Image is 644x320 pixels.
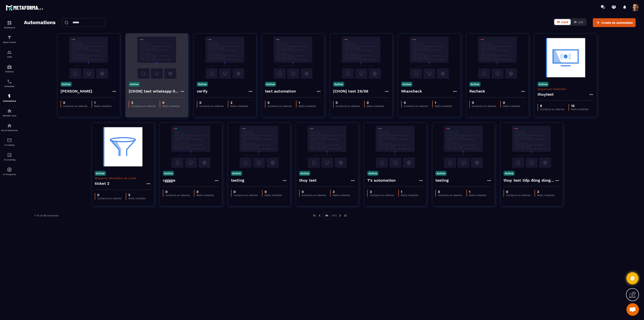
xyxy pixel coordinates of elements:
[537,190,554,194] p: 3
[197,88,208,94] h4: verify
[506,190,530,194] p: 0
[63,105,87,108] p: Contacts en attente
[230,105,248,108] p: Mails installés
[469,82,480,87] p: Active
[165,194,190,197] p: Contacts en attente
[24,18,56,27] h2: Automations
[1,47,18,61] a: formationformationCRM
[163,126,219,168] img: automation-background
[197,37,253,79] img: automation-background
[162,105,180,108] p: Mails installés
[302,190,326,194] p: 0
[435,177,449,183] h4: testing
[540,108,564,111] p: Contacts en attente
[370,190,394,194] p: 3
[332,214,337,217] p: of 5
[333,82,344,87] p: Active
[1,56,18,58] p: CRM
[1,91,18,105] a: automationsautomationsAutomations
[469,37,526,79] img: automation-background
[367,101,384,105] p: 0
[401,82,412,87] p: Active
[469,190,486,194] p: 1
[506,194,530,197] p: Contacts en attente
[333,88,368,94] h4: [CHON] test 26/06
[95,171,106,176] p: Active
[503,101,520,105] p: 0
[1,26,18,29] p: Dashboard
[469,88,485,94] h4: Recheck
[578,20,583,24] span: List
[7,64,12,69] img: automations
[7,35,12,40] img: formation
[231,126,287,168] img: automation-background
[265,82,276,87] p: Active
[234,190,258,194] p: 0
[504,171,515,176] p: Active
[129,82,140,87] p: Active
[336,101,360,105] p: 0
[333,194,350,197] p: Mails installés
[95,177,151,180] p: Séquence Génération de Leads
[267,101,292,105] p: 0
[1,41,18,43] p: Sales Funnel
[95,126,151,168] img: automation-background
[131,101,156,105] p: 3
[265,190,282,194] p: 0
[469,194,486,197] p: Mails installés
[435,126,492,168] img: automation-background
[63,101,87,105] p: 0
[61,88,92,94] h4: [PERSON_NAME]
[435,105,452,108] p: Mails installés
[196,190,214,194] p: 0
[554,19,571,25] button: Card
[231,171,242,176] p: Active
[538,87,594,91] p: Séquences Webinaire
[323,212,330,220] p: 01
[472,101,496,105] p: 0
[1,100,18,102] p: Automations
[95,181,110,186] h4: ticket 2
[265,37,321,79] img: automation-background
[61,37,117,79] img: automation-background
[97,197,122,200] p: Contacts en attente
[333,190,350,194] p: 3
[162,101,180,105] p: 0
[1,70,18,73] p: Webinar
[370,194,394,197] p: Contacts en attente
[7,138,12,143] img: email
[7,152,12,157] img: accountant
[1,105,18,120] a: automationsautomationsMember area
[299,126,355,168] img: automation-background
[6,4,44,11] img: logo
[537,194,554,197] p: Mails installés
[165,190,190,194] p: 0
[438,190,462,194] p: 0
[1,114,18,117] p: Member area
[1,32,18,47] a: formationformationSales Funnel
[571,104,588,108] p: 16
[472,105,496,108] p: Contacts en attente
[230,101,248,105] p: 2
[571,19,586,25] button: List
[267,105,292,108] p: Contacts en attente
[197,82,208,87] p: Active
[299,177,317,183] h4: thuy test
[401,190,418,194] p: 1
[299,101,316,105] p: 1
[504,177,555,183] h4: thuy test tiếp đừng dùng automation này - Copy
[7,108,12,113] img: automations
[234,194,258,197] p: Contacts en attente
[34,214,58,217] p: 1-15 of 66 elements
[1,76,18,91] a: schedulerschedulerScheduler
[401,88,422,94] h4: Nhancheck
[435,101,452,105] p: 1
[601,21,633,25] span: Create an automation
[61,82,72,87] p: Active
[7,50,12,55] img: formation
[302,194,326,197] p: Contacts en attente
[7,20,12,25] img: formation
[336,105,360,108] p: Contacts en attente
[128,193,146,197] p: 5
[343,214,347,217] img: next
